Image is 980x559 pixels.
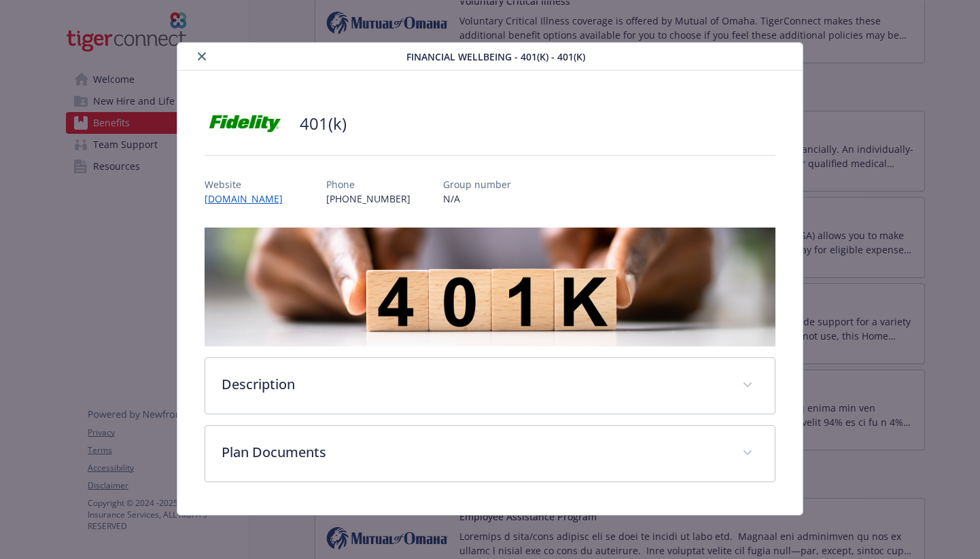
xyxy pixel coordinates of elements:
[98,42,882,516] div: details for plan Financial Wellbeing - 401(k) - 401(k)
[205,103,286,144] img: Fidelity Investments
[205,177,294,192] p: Website
[300,112,347,135] h2: 401(k)
[222,374,727,395] p: Description
[194,48,210,65] button: close
[326,192,410,206] p: [PHONE_NUMBER]
[326,177,410,192] p: Phone
[205,426,775,482] div: Plan Documents
[222,442,727,463] p: Plan Documents
[205,228,776,346] img: banner
[205,358,775,414] div: Description
[443,177,511,192] p: Group number
[205,192,294,205] a: [DOMAIN_NAME]
[443,192,511,206] p: N/A
[406,50,585,64] span: Financial Wellbeing - 401(k) - 401(k)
